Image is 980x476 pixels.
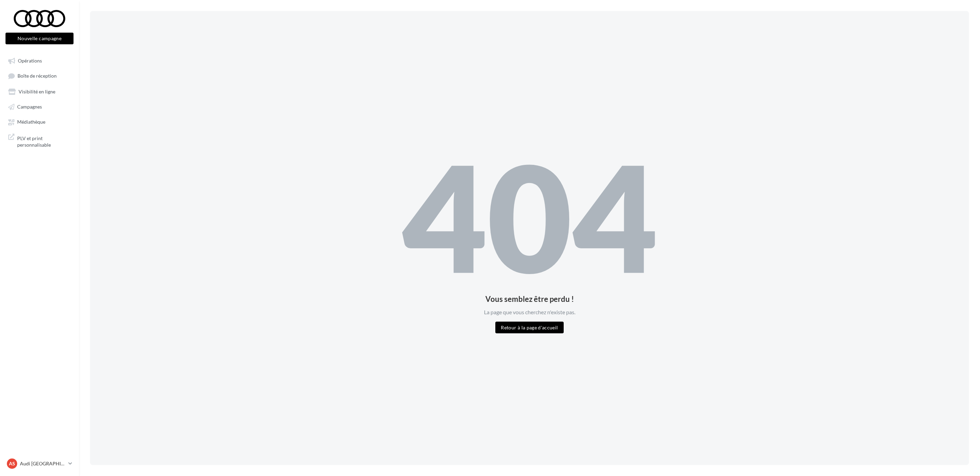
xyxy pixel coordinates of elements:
span: Opérations [18,58,42,64]
div: 404 [402,143,657,290]
span: AS [9,460,15,467]
div: La page que vous cherchez n'existe pas. [402,308,657,316]
button: Nouvelle campagne [5,33,74,44]
a: AS Audi [GEOGRAPHIC_DATA] [5,457,74,470]
a: Opérations [4,54,75,67]
a: Campagnes [4,100,75,113]
button: Retour à la page d'accueil [495,321,563,333]
span: Visibilité en ligne [19,89,55,94]
div: Vous semblez être perdu ! [402,295,657,303]
a: Médiathèque [4,115,75,128]
span: Médiathèque [17,119,45,125]
a: Visibilité en ligne [4,85,75,98]
p: Audi [GEOGRAPHIC_DATA] [20,460,66,467]
a: PLV et print personnalisable [4,131,75,151]
span: Campagnes [17,104,42,110]
a: Boîte de réception [4,69,75,82]
span: PLV et print personnalisable [17,134,71,148]
span: Boîte de réception [18,73,57,79]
